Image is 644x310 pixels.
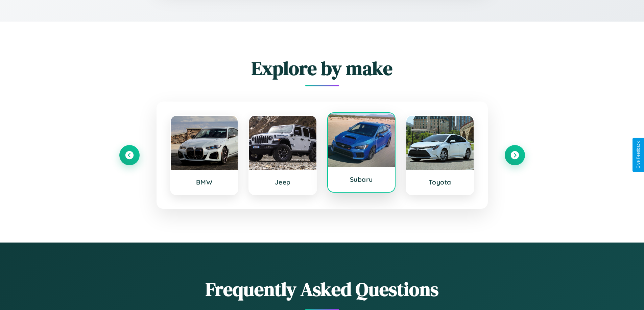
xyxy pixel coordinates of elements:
[177,178,231,186] h3: BMW
[636,141,641,169] div: Give Feedback
[335,175,388,184] h3: Subaru
[256,178,310,186] h3: Jeep
[413,178,467,186] h3: Toyota
[119,276,525,302] h2: Frequently Asked Questions
[119,55,525,81] h2: Explore by make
